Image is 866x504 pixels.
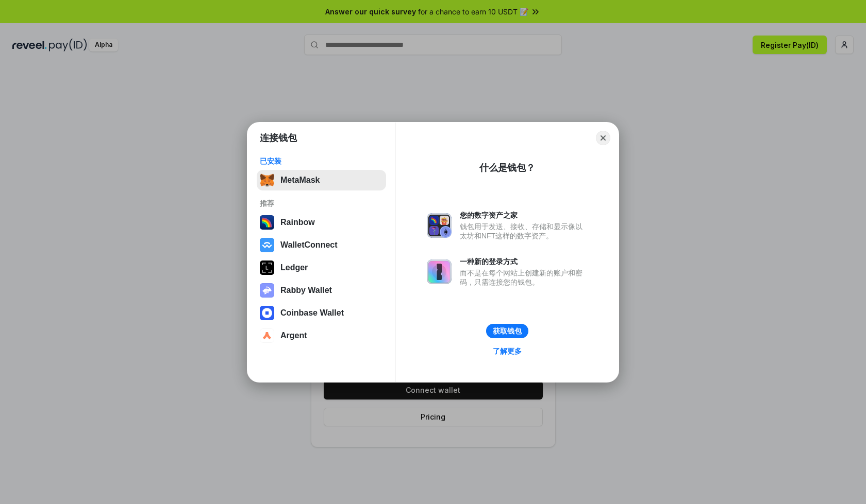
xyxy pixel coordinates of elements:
[280,286,332,295] div: Rabby Wallet
[479,162,535,174] div: 什么是钱包？
[280,176,320,185] div: MetaMask
[596,131,610,145] button: Close
[257,170,386,190] button: MetaMask
[486,324,528,338] button: 获取钱包
[257,280,386,301] button: Rabby Wallet
[260,238,274,252] img: svg+xml,%3Csvg%20width%3D%2228%22%20height%3D%2228%22%20viewBox%3D%220%200%2028%2028%22%20fill%3D...
[427,213,452,238] img: svg+xml,%3Csvg%20xmlns%3D%22http%3A%2F%2Fwww.w3.org%2F2000%2Fsvg%22%20fill%3D%22none%22%20viewBox...
[280,308,344,318] div: Coinbase Wallet
[460,222,588,240] div: 钱包用于发送、接收、存储和显示像以太坊和NFT这样的数字资产。
[460,257,588,266] div: 一种新的登录方式
[257,235,386,255] button: WalletConnect
[260,132,297,144] h1: 连接钱包
[280,218,315,227] div: Rainbow
[280,240,338,250] div: WalletConnect
[260,199,383,208] div: 推荐
[280,331,307,340] div: Argent
[260,157,383,166] div: 已安装
[493,346,522,356] div: 了解更多
[427,259,452,284] img: svg+xml,%3Csvg%20xmlns%3D%22http%3A%2F%2Fwww.w3.org%2F2000%2Fsvg%22%20fill%3D%22none%22%20viewBox...
[260,306,274,320] img: svg+xml,%3Csvg%20width%3D%2228%22%20height%3D%2228%22%20viewBox%3D%220%200%2028%2028%22%20fill%3D...
[460,268,588,287] div: 而不是在每个网站上创建新的账户和密码，只需连接您的钱包。
[260,173,274,187] img: svg+xml,%3Csvg%20fill%3D%22none%22%20height%3D%2233%22%20viewBox%3D%220%200%2035%2033%22%20width%...
[260,260,274,275] img: svg+xml,%3Csvg%20xmlns%3D%22http%3A%2F%2Fwww.w3.org%2F2000%2Fsvg%22%20width%3D%2228%22%20height%3...
[460,211,588,220] div: 您的数字资产之家
[260,328,274,343] img: svg+xml,%3Csvg%20width%3D%2228%22%20height%3D%2228%22%20viewBox%3D%220%200%2028%2028%22%20fill%3D...
[257,257,386,278] button: Ledger
[280,263,308,272] div: Ledger
[487,344,528,358] a: 了解更多
[493,326,522,336] div: 获取钱包
[257,212,386,233] button: Rainbow
[260,215,274,230] img: svg+xml,%3Csvg%20width%3D%22120%22%20height%3D%22120%22%20viewBox%3D%220%200%20120%20120%22%20fil...
[257,325,386,346] button: Argent
[257,303,386,323] button: Coinbase Wallet
[260,283,274,298] img: svg+xml,%3Csvg%20xmlns%3D%22http%3A%2F%2Fwww.w3.org%2F2000%2Fsvg%22%20fill%3D%22none%22%20viewBox...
